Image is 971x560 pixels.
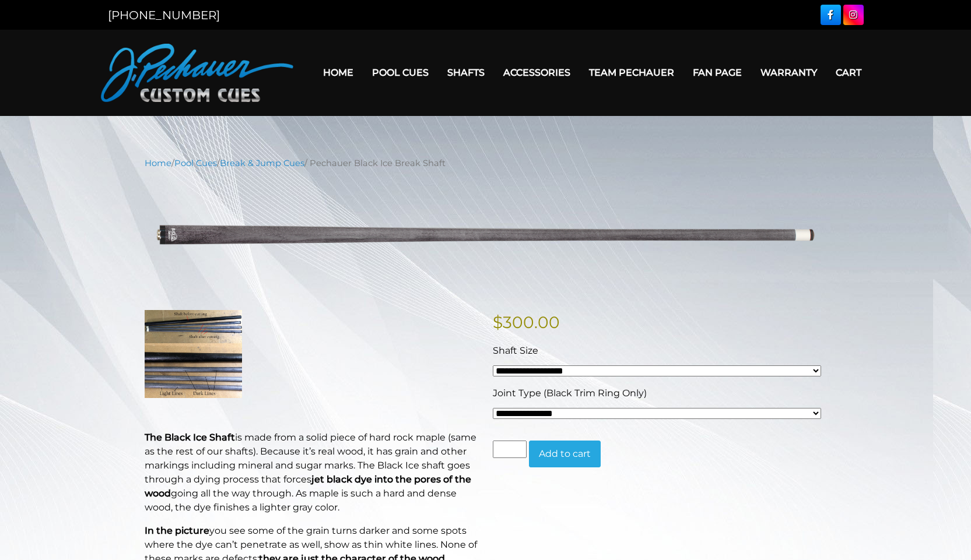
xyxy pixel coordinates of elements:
[145,431,479,515] p: is made from a solid piece of hard rock maple (same as the rest of our shafts). Because it’s real...
[108,8,220,22] a: [PHONE_NUMBER]
[826,58,871,87] a: Cart
[174,158,217,168] a: Pool Cues
[145,178,827,292] img: pechauer-black-ice-break-shaft-lightened.png
[363,58,438,87] a: Pool Cues
[220,158,304,168] a: Break & Jump Cues
[145,158,171,168] a: Home
[493,441,527,458] input: Product quantity
[683,58,751,87] a: Fan Page
[314,58,363,87] a: Home
[493,345,538,356] span: Shaft Size
[493,312,560,332] bdi: 300.00
[493,388,647,399] span: Joint Type (Black Trim Ring Only)
[494,58,580,87] a: Accessories
[101,44,293,102] img: Pechauer Custom Cues
[580,58,683,87] a: Team Pechauer
[493,312,503,332] span: $
[145,525,209,536] strong: In the picture
[751,58,826,87] a: Warranty
[145,432,235,443] strong: The Black Ice Shaft
[145,157,827,170] nav: Breadcrumb
[145,474,471,499] b: jet black dye into the pores of the wood
[438,58,494,87] a: Shafts
[529,441,601,467] button: Add to cart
